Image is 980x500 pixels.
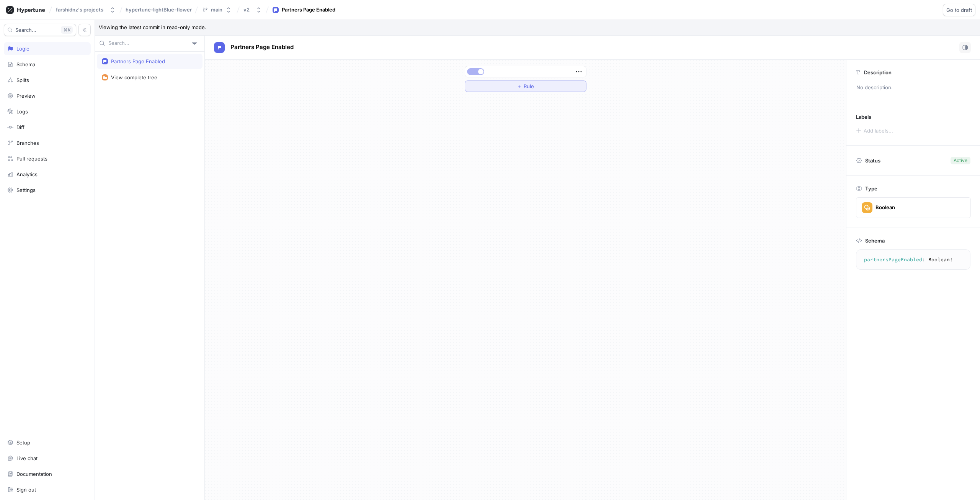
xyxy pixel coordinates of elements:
[16,140,39,146] div: Branches
[126,7,192,12] span: hypertune-lightBlue-flower
[108,39,189,47] input: Search...
[16,124,24,130] div: Diff
[16,93,36,99] div: Preview
[943,4,975,16] button: Go to draft
[16,156,47,162] div: Pull requests
[853,81,973,94] p: No description.
[16,108,28,115] div: Logs
[16,187,36,193] div: Settings
[16,77,29,83] div: Splits
[111,74,157,80] div: View complete tree
[16,61,35,67] div: Schema
[211,7,222,13] div: main
[865,155,880,166] p: Status
[856,197,971,218] button: Boolean
[865,238,885,244] p: Schema
[199,3,235,16] button: main
[240,3,265,16] button: v2
[16,46,29,52] div: Logic
[524,84,534,89] span: Rule
[15,28,36,32] span: Search...
[53,3,119,16] button: farshidnz's projects
[111,58,165,64] div: Partners Page Enabled
[16,487,36,493] div: Sign out
[16,171,38,177] div: Analytics
[4,467,91,480] a: Documentation
[859,253,967,267] textarea: partnersPageEnabled: Boolean!
[282,6,335,14] div: Partners Page Enabled
[864,69,892,75] p: Description
[56,7,103,13] div: farshidnz's projects
[61,26,73,34] div: K
[875,204,895,211] div: Boolean
[230,43,294,52] p: Partners Page Enabled
[856,114,871,120] p: Labels
[853,126,895,136] button: Add labels...
[95,20,980,36] p: Viewing the latest commit in read-only mode.
[16,439,30,446] div: Setup
[243,7,250,13] div: v2
[946,8,972,12] span: Go to draft
[465,80,586,92] button: ＋Rule
[16,455,38,461] div: Live chat
[865,185,877,192] p: Type
[16,471,52,477] div: Documentation
[954,157,967,164] div: Active
[517,84,522,89] span: ＋
[4,24,76,36] button: Search...K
